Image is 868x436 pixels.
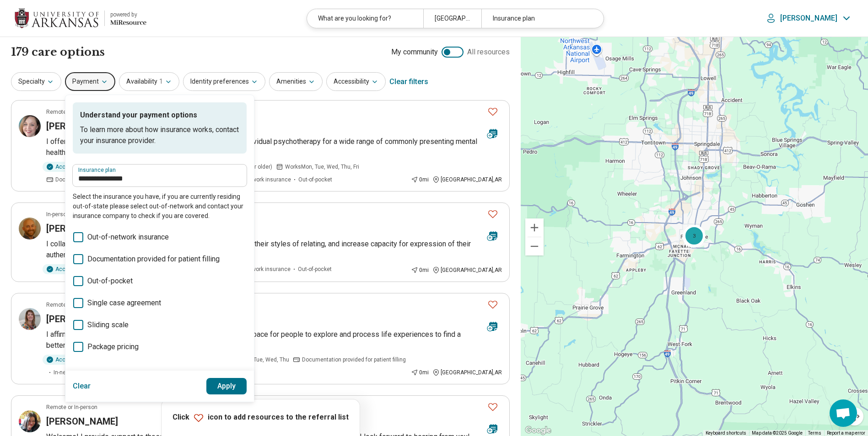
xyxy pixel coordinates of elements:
div: 0 mi [411,266,429,274]
button: Apply [206,378,247,394]
div: 0 mi [411,368,429,377]
span: Works Mon, Tue, Wed, Thu, Fri [285,163,359,171]
a: University of Arkansaspowered by [15,7,146,29]
span: In-network insurance [54,368,107,377]
p: Understand your payment options [80,110,239,121]
button: Accessibility [326,72,386,91]
span: Documentation provided for patient filling [55,175,159,184]
button: Payment [65,72,115,91]
p: To learn more about how insurance works, contact your insurance provider. [80,124,239,146]
button: Availability1 [119,72,179,91]
span: 1 [159,77,163,86]
button: Clear [73,378,91,394]
span: Out-of-pocket [87,276,133,287]
p: I affirm all identities and persons and provide a non-judgmental space for people to explore and ... [46,329,502,351]
span: Documentation provided for patient filling [87,254,220,265]
button: Zoom out [525,237,544,255]
button: Specialty [11,72,61,91]
p: Remote or In-person [46,108,97,116]
label: Insurance plan [78,167,241,173]
h3: [PERSON_NAME] [46,120,118,133]
button: Favorite [484,205,502,223]
button: Zoom in [525,218,544,237]
a: Report a map error [827,431,865,436]
div: What are you looking for? [307,9,423,28]
h3: [PERSON_NAME] [46,222,118,235]
span: Out-of-network insurance [87,232,169,243]
div: powered by [110,11,146,19]
p: Click icon to add resources to the referral list [173,412,349,423]
span: Out-of-network insurance [227,175,291,184]
span: Sliding scale [87,319,129,330]
div: [GEOGRAPHIC_DATA], [GEOGRAPHIC_DATA] [423,9,481,28]
p: [PERSON_NAME] [780,14,837,23]
div: 3 [683,225,705,247]
div: Open chat [830,399,857,427]
span: Documentation provided for patient filling [302,356,406,364]
div: Clear filters [389,71,428,93]
div: 0 mi [411,175,429,184]
div: Accepting clients [43,355,105,365]
button: Identity preferences [183,72,265,91]
span: My community [391,47,438,58]
p: Remote or In-person [46,403,97,411]
span: All resources [467,47,510,58]
p: I collaborate with clients to increase awareness, gain insight into their styles of relating, and... [46,239,502,261]
a: Terms (opens in new tab) [808,431,821,436]
button: Favorite [484,398,502,416]
div: [GEOGRAPHIC_DATA] , AR [432,175,502,184]
h1: 179 care options [11,44,105,60]
button: Amenities [269,72,323,91]
button: Favorite [484,102,502,121]
h3: [PERSON_NAME] [46,415,118,428]
span: Out-of-pocket [298,265,332,273]
img: University of Arkansas [15,7,99,29]
span: Out-of-pocket [298,175,332,184]
p: In-person only [46,210,81,218]
span: Works Tue, Wed, Thu [237,356,289,364]
p: Select the insurance you have, if you are currently residing out-of-state please select out-of-ne... [73,192,247,221]
p: Remote or In-person [46,301,97,309]
p: I offer experienced, well-trained, highly skilled, personalized individual psychotherapy for a wi... [46,136,502,158]
span: In-network insurance [237,265,291,273]
h3: [PERSON_NAME] [46,313,118,325]
div: [GEOGRAPHIC_DATA] , AR [432,266,502,274]
span: Map data ©2025 Google [752,431,803,436]
div: 6 [682,226,704,248]
div: Accepting clients [43,264,105,274]
div: Accepting clients [43,162,105,172]
span: Single case agreement [87,298,161,308]
div: Insurance plan [481,9,598,28]
button: Favorite [484,295,502,314]
span: Package pricing [87,341,139,352]
div: [GEOGRAPHIC_DATA] , AR [432,368,502,377]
